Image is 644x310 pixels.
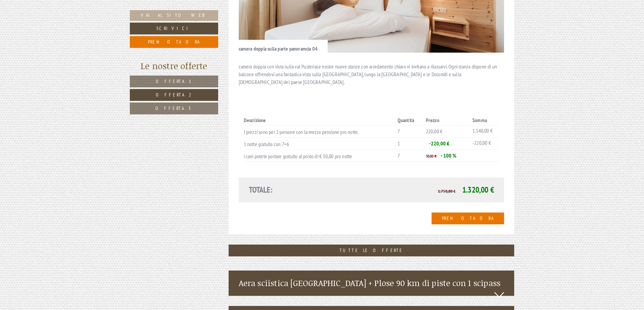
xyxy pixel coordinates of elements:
[156,92,193,98] span: Offerta 2
[244,125,395,138] td: I prezzi sono per 2 persone con la mezza pensione pro notte.
[429,140,450,147] span: -220,00 €
[130,10,218,21] a: Vai al sito web
[395,125,423,138] td: 7
[395,115,423,125] th: Quantità
[395,150,423,162] td: 7
[244,184,372,196] div: Totale:
[470,138,499,150] td: -220,00 €
[155,105,193,111] span: Offerta 3
[244,138,395,150] td: 1 notte gratuita con 7=6
[229,271,515,295] div: Aera sciistica [GEOGRAPHIC_DATA] + Plose 90 km di piste con 1 scipass
[423,115,470,125] th: Prezzo
[130,60,218,72] div: Le nostre offerte
[470,125,499,138] td: 1.540,00 €
[438,189,456,194] span: 1.750,00 €
[229,245,515,256] a: TUTTE LE OFFERTE
[462,185,494,195] span: 1.320,00 €
[239,40,328,53] div: camera doppia sulla parte panoramcia 04
[244,150,395,162] td: i cani potete portare gratuito al posto di € 30,00 pro notte
[244,115,395,125] th: Descrizione
[432,213,504,224] a: Prenota ora
[156,78,193,84] span: Offerta 1
[395,138,423,150] td: 1
[426,128,443,135] span: 220,00 €
[441,152,457,159] span: - 100 %
[470,115,499,125] th: Somma
[130,36,218,48] a: Prenota ora
[239,63,504,86] p: camera doppia con vista sulla val PusteriaLe nostre nuove stanze con arredamento chiaro vi invita...
[130,23,218,34] a: Scrivici
[426,153,436,159] span: 30,00 €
